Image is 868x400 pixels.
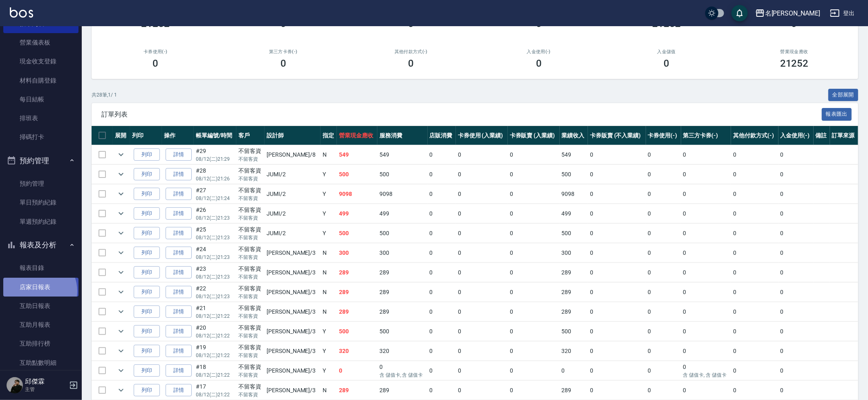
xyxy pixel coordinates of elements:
[536,58,542,69] h3: 0
[321,204,337,223] td: Y
[115,148,127,161] button: expand row
[194,302,236,321] td: #21
[196,312,234,320] p: 08/12 (二) 21:22
[196,155,234,163] p: 08/12 (二) 21:29
[681,342,731,361] td: 0
[681,224,731,243] td: 0
[428,224,456,243] td: 0
[508,184,560,204] td: 0
[321,126,337,145] th: 指定
[731,342,778,361] td: 0
[681,204,731,223] td: 0
[115,286,127,298] button: expand row
[377,224,428,243] td: 500
[166,364,192,377] a: 詳情
[3,174,79,193] a: 預約管理
[588,342,646,361] td: 0
[3,212,79,231] a: 單週預約紀錄
[560,145,588,164] td: 549
[681,126,731,145] th: 第三方卡券(-)
[196,352,234,359] p: 08/12 (二) 21:22
[681,361,731,380] td: 0
[508,342,560,361] td: 0
[588,243,646,263] td: 0
[752,5,823,22] button: 名[PERSON_NAME]
[238,195,262,202] p: 不留客資
[166,286,192,299] a: 詳情
[115,188,127,200] button: expand row
[560,342,588,361] td: 320
[3,315,79,334] a: 互助月報表
[265,145,321,164] td: [PERSON_NAME] /8
[827,6,858,21] button: 登出
[265,165,321,184] td: JUMI /2
[456,322,508,341] td: 0
[646,165,681,184] td: 0
[588,263,646,282] td: 0
[265,302,321,321] td: [PERSON_NAME] /3
[238,265,262,273] div: 不留客資
[115,207,127,220] button: expand row
[560,184,588,204] td: 9098
[3,353,79,372] a: 互助點數明細
[822,108,852,121] button: 報表匯出
[238,293,262,300] p: 不留客資
[646,243,681,263] td: 0
[337,204,377,223] td: 499
[166,306,192,318] a: 詳情
[681,283,731,302] td: 0
[337,263,377,282] td: 289
[194,184,236,204] td: #27
[134,188,160,200] button: 列印
[238,304,262,312] div: 不留客資
[377,302,428,321] td: 289
[508,145,560,164] td: 0
[134,286,160,299] button: 列印
[3,109,79,128] a: 排班表
[229,49,338,54] h2: 第三方卡券(-)
[646,283,681,302] td: 0
[194,204,236,223] td: #26
[560,302,588,321] td: 289
[778,126,814,145] th: 入金使用(-)
[731,263,778,282] td: 0
[3,278,79,297] a: 店家日報表
[740,49,849,54] h2: 營業現金應收
[115,364,127,377] button: expand row
[560,322,588,341] td: 500
[357,49,465,54] h2: 其他付款方式(-)
[321,165,337,184] td: Y
[115,227,127,239] button: expand row
[588,184,646,204] td: 0
[428,243,456,263] td: 0
[778,145,814,164] td: 0
[153,58,158,69] h3: 0
[508,126,560,145] th: 卡券販賣 (入業績)
[92,91,117,99] p: 共 28 筆, 1 / 1
[194,243,236,263] td: #24
[588,361,646,380] td: 0
[238,147,262,155] div: 不留客資
[428,165,456,184] td: 0
[560,224,588,243] td: 500
[194,165,236,184] td: #28
[337,302,377,321] td: 289
[337,322,377,341] td: 500
[588,283,646,302] td: 0
[456,243,508,263] td: 0
[428,204,456,223] td: 0
[408,58,414,69] h3: 0
[10,7,33,18] img: Logo
[731,302,778,321] td: 0
[508,165,560,184] td: 0
[588,126,646,145] th: 卡券販賣 (不入業績)
[337,342,377,361] td: 320
[456,302,508,321] td: 0
[321,361,337,380] td: Y
[238,186,262,195] div: 不留客資
[377,126,428,145] th: 服務消費
[778,243,814,263] td: 0
[113,126,130,145] th: 展開
[321,243,337,263] td: N
[456,361,508,380] td: 0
